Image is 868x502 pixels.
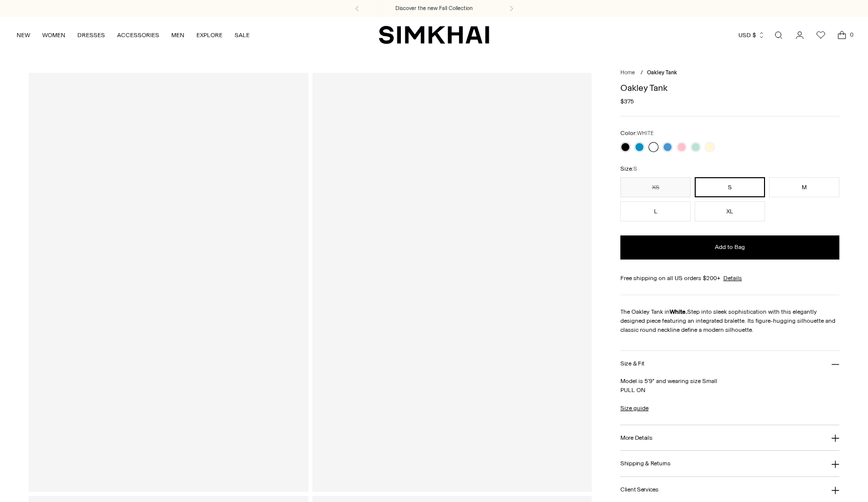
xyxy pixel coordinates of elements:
[620,451,839,476] button: Shipping & Returns
[395,5,473,13] a: Discover the new Fall Collection
[620,435,652,441] h3: More Details
[620,97,634,106] span: $375
[620,351,839,376] button: Size & Fit
[620,201,691,221] button: L
[620,360,644,367] h3: Size & Fit
[17,24,30,46] a: NEW
[620,274,839,283] div: Free shipping on all US orders $200+
[620,486,659,493] h3: Client Services
[695,201,765,221] button: XL
[117,24,159,46] a: ACCESSORIES
[29,73,308,492] a: Oakley Tank
[620,235,839,260] button: Add to Bag
[769,25,789,45] a: Open search modal
[633,166,637,172] span: S
[620,307,839,334] p: The Oakley Tank in Step into sleek sophistication with this elegantly designed piece featuring an...
[620,177,691,197] button: XS
[811,25,831,45] a: Wishlist
[832,25,852,45] a: Open cart modal
[620,69,635,76] a: Home
[620,69,839,77] nav: breadcrumbs
[769,177,839,197] button: M
[312,73,592,492] a: Oakley Tank
[620,425,839,451] button: More Details
[171,24,184,46] a: MEN
[77,24,105,46] a: DRESSES
[620,83,839,92] h1: Oakley Tank
[379,25,489,45] a: SIMKHAI
[42,24,65,46] a: WOMEN
[723,274,742,283] a: Details
[620,129,654,138] label: Color:
[620,376,839,395] p: Model is 5'9" and wearing size Small PULL ON
[196,24,223,46] a: EXPLORE
[640,69,643,77] div: /
[620,460,671,467] h3: Shipping & Returns
[695,177,765,197] button: S
[847,30,856,39] span: 0
[715,243,745,252] span: Add to Bag
[738,24,765,46] button: USD $
[620,164,637,174] label: Size:
[670,308,687,315] strong: White.
[235,24,250,46] a: SALE
[647,69,677,76] span: Oakley Tank
[790,25,810,45] a: Go to the account page
[637,130,654,137] span: WHITE
[620,404,648,413] a: Size guide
